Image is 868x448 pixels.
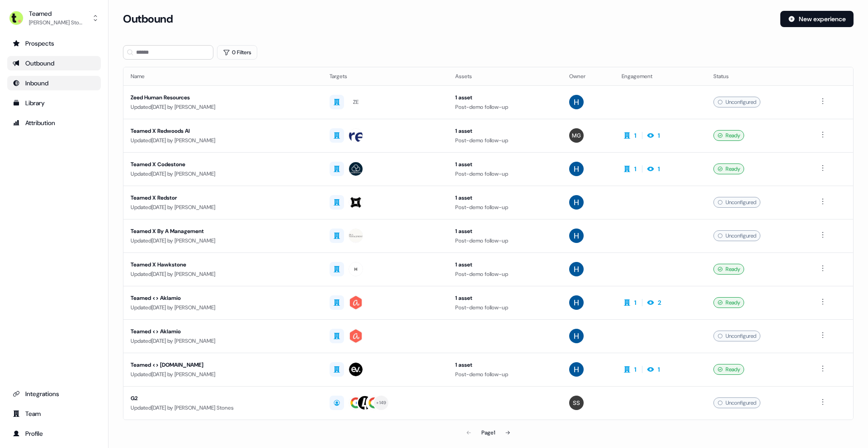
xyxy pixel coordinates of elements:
img: Harry [569,229,584,243]
th: Owner [562,67,614,85]
div: Ready [713,130,744,141]
a: Go to profile [7,426,101,441]
h3: Outbound [123,12,173,26]
th: Targets [322,67,448,85]
div: Post-demo follow-up [455,270,555,279]
div: Ready [713,163,744,174]
div: Zeed Human Resources [131,93,315,102]
img: Harry [569,95,584,109]
a: Go to attribution [7,116,101,130]
img: Harry [569,362,584,377]
th: Engagement [614,67,706,85]
div: Post-demo follow-up [455,303,555,312]
a: Go to outbound experience [7,56,101,70]
div: Updated [DATE] by [PERSON_NAME] [131,370,315,379]
a: Go to templates [7,96,101,110]
div: 1 [634,164,637,173]
div: ZE [353,98,359,107]
img: Harry [569,295,584,310]
div: 1 asset [455,260,555,269]
div: Prospects [13,39,95,48]
div: 1 asset [455,360,555,369]
div: Unconfigured [713,331,760,341]
div: Unconfigured [713,97,760,107]
div: Updated [DATE] by [PERSON_NAME] [131,203,315,212]
div: Teamed [29,9,83,18]
div: 1 [634,131,637,140]
div: Inbound [13,79,95,88]
div: Ready [713,297,744,308]
div: Outbound [13,59,95,68]
div: 1 asset [455,193,555,202]
div: Ready [713,264,744,275]
div: 1 [634,298,637,307]
div: Teamed <> [DOMAIN_NAME] [131,360,315,369]
div: Updated [DATE] by [PERSON_NAME] [131,303,315,312]
div: Updated [DATE] by [PERSON_NAME] [131,270,315,279]
a: Go to prospects [7,36,101,51]
div: Post-demo follow-up [455,136,555,145]
div: 1 asset [455,227,555,236]
div: Updated [DATE] by [PERSON_NAME] Stones [131,403,315,412]
div: G2 [131,394,315,403]
div: Updated [DATE] by [PERSON_NAME] [131,103,315,112]
a: Go to integrations [7,387,101,401]
div: Teamed <> Aklamio [131,294,315,303]
div: Post-demo follow-up [455,203,555,212]
div: Page 1 [481,428,495,437]
div: Teamed X Redwoods AI [131,126,315,135]
div: Updated [DATE] by [PERSON_NAME] [131,236,315,245]
button: Teamed[PERSON_NAME] Stones [7,7,101,29]
img: Steen [569,396,584,410]
div: [PERSON_NAME] Stones [29,18,83,27]
div: Post-demo follow-up [455,103,555,112]
div: Teamed X By A Management [131,227,315,236]
div: Library [13,98,95,107]
img: Harry [569,162,584,176]
div: 1 asset [455,126,555,135]
div: Teamed X Redstor [131,193,315,202]
a: Go to Inbound [7,76,101,90]
div: Unconfigured [713,197,760,208]
th: Name [123,67,322,85]
div: 1 [658,164,660,173]
div: Teamed X Codestone [131,160,315,169]
button: 0 Filters [217,45,257,60]
th: Status [706,67,810,85]
div: Post-demo follow-up [455,236,555,245]
a: Go to team [7,406,101,421]
div: Updated [DATE] by [PERSON_NAME] [131,136,315,145]
div: 1 asset [455,160,555,169]
button: New experience [780,11,854,27]
div: 1 [658,365,660,374]
div: Unconfigured [713,397,760,408]
div: Unconfigured [713,230,760,241]
div: Ready [713,364,744,375]
div: 2 [658,298,661,307]
div: + 149 [376,399,386,407]
div: 1 asset [455,93,555,102]
div: 1 asset [455,294,555,303]
div: Updated [DATE] by [PERSON_NAME] [131,336,315,345]
div: 1 [658,131,660,140]
div: Post-demo follow-up [455,370,555,379]
div: Post-demo follow-up [455,169,555,178]
div: Team [13,409,95,418]
div: Attribution [13,118,95,127]
div: Integrations [13,389,95,398]
img: Mollie [569,128,584,143]
div: Updated [DATE] by [PERSON_NAME] [131,169,315,178]
img: Harry [569,195,584,210]
img: Harry [569,262,584,276]
img: Harry [569,329,584,343]
div: Teamed <> Aklamio [131,327,315,336]
div: Profile [13,429,95,438]
div: 1 [634,365,637,374]
th: Assets [448,67,562,85]
div: Teamed X Hawkstone [131,260,315,269]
